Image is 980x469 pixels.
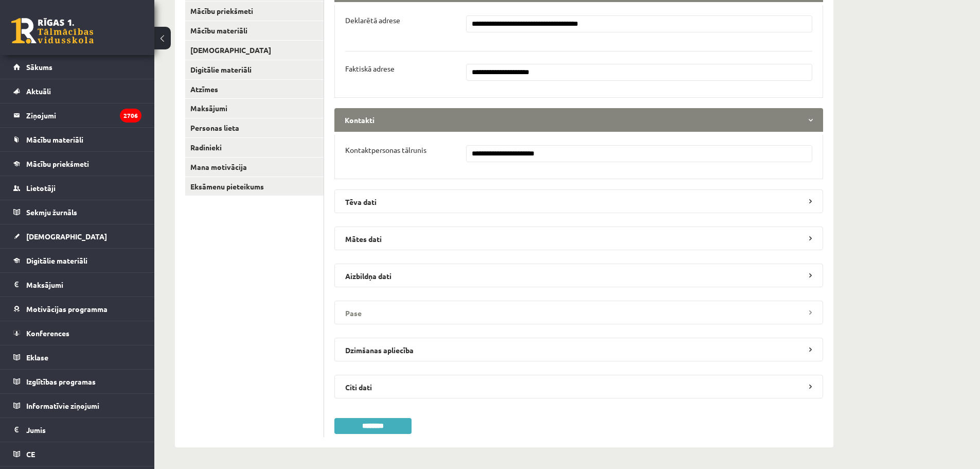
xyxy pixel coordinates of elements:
legend: Maksājumi [26,273,141,297]
span: Mācību materiāli [26,135,83,144]
a: Konferences [13,321,141,345]
a: Digitālie materiāli [185,60,324,79]
a: Maksājumi [13,273,141,297]
p: Deklarētā adrese [345,15,400,25]
a: Atzīmes [185,80,324,99]
legend: Citi dati [334,375,823,398]
a: Informatīvie ziņojumi [13,394,141,418]
a: Ziņojumi2706 [13,103,141,127]
span: [DEMOGRAPHIC_DATA] [26,232,107,241]
a: Radinieki [185,138,324,157]
a: Jumis [13,418,141,442]
legend: Mātes dati [334,227,823,250]
a: Mana motivācija [185,158,324,177]
span: Eklase [26,353,48,362]
span: Izglītības programas [26,377,96,386]
a: Eklase [13,345,141,369]
span: Mācību priekšmeti [26,159,89,168]
a: Rīgas 1. Tālmācības vidusskola [11,18,94,44]
legend: Kontakti [334,108,823,132]
span: Jumis [26,425,46,435]
a: Aktuāli [13,79,141,103]
span: Lietotāji [26,183,56,193]
legend: Aizbildņa dati [334,264,823,287]
a: Digitālie materiāli [13,249,141,272]
a: Mācību priekšmeti [185,2,324,21]
a: Izglītības programas [13,370,141,393]
legend: Dzimšanas apliecība [334,338,823,361]
span: Konferences [26,328,69,338]
a: Sekmju žurnāls [13,200,141,224]
i: 2706 [120,109,141,123]
a: Eksāmenu pieteikums [185,177,324,196]
a: Motivācijas programma [13,297,141,321]
a: [DEMOGRAPHIC_DATA] [13,224,141,248]
span: Motivācijas programma [26,304,108,314]
span: Informatīvie ziņojumi [26,401,99,410]
a: [DEMOGRAPHIC_DATA] [185,41,324,60]
a: Mācību priekšmeti [13,152,141,176]
span: Sekmju žurnāls [26,207,77,217]
legend: Tēva dati [334,189,823,213]
legend: Ziņojumi [26,103,141,127]
a: Personas lieta [185,118,324,137]
a: Maksājumi [185,99,324,118]
a: CE [13,442,141,466]
span: CE [26,449,35,459]
a: Mācību materiāli [13,128,141,151]
span: Digitālie materiāli [26,256,87,265]
a: Sākums [13,55,141,79]
p: Kontaktpersonas tālrunis [345,145,426,154]
a: Mācību materiāli [185,21,324,40]
span: Sākums [26,62,52,72]
p: Faktiskā adrese [345,64,395,73]
legend: Pase [334,301,823,324]
a: Lietotāji [13,176,141,200]
span: Aktuāli [26,86,51,96]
